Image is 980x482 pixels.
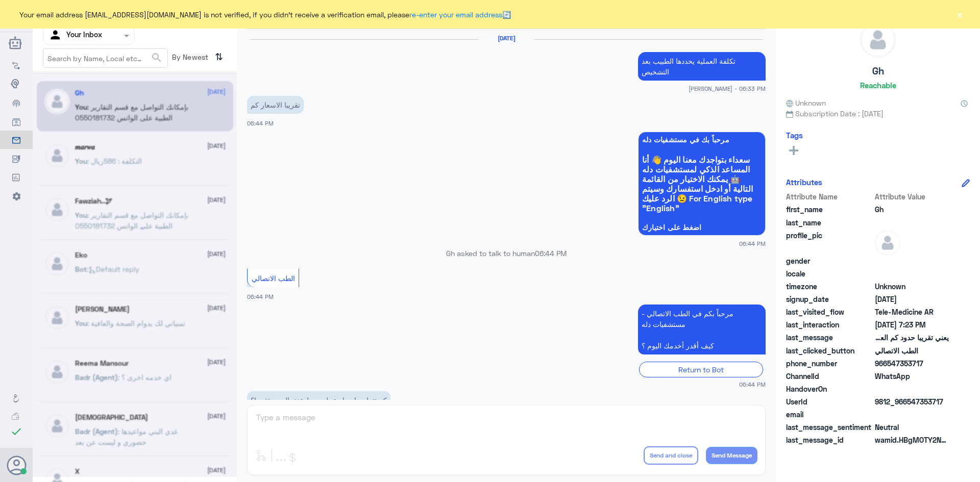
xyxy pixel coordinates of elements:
div: loading... [126,219,144,237]
span: null [875,409,949,420]
span: signup_date [786,294,873,305]
span: By Newest [168,48,211,69]
span: سعداء بتواجدك معنا اليوم 👋 أنا المساعد الذكي لمستشفيات دله 🤖 يمكنك الاختيار من القائمة التالية أو... [642,155,762,213]
span: first_name [786,204,873,215]
span: [PERSON_NAME] - 06:33 PM [689,84,766,93]
img: defaultAdmin.png [875,230,900,256]
div: Return to Bot [639,362,763,377]
i: check [10,425,22,438]
h6: Tags [786,131,803,140]
span: Unknown [875,281,949,292]
span: Tele-Medicine AR [875,307,949,317]
button: Avatar [7,455,26,475]
span: يعني تقريبا حدود كم العمليه مابين كم [875,332,949,343]
p: 18/9/2025, 6:33 PM [638,52,766,81]
p: 18/9/2025, 6:44 PM [247,96,304,114]
span: 966547353717 [875,358,949,369]
span: 2025-09-18T16:23:04.438Z [875,319,949,330]
span: ChannelId [786,371,873,382]
span: الطب الاتصالي [252,274,295,283]
button: × [954,9,965,19]
span: last_message_id [786,435,873,445]
span: last_clicked_button [786,345,873,356]
span: null [875,384,949,394]
span: 06:44 PM [739,239,766,248]
span: profile_pic [786,230,873,253]
h6: Reachable [860,81,896,90]
span: phone_number [786,358,873,369]
span: Attribute Value [875,191,949,202]
span: search [151,52,163,64]
p: 18/9/2025, 6:45 PM [247,391,390,409]
span: مرحباً بك في مستشفيات دله [642,136,762,144]
span: الطب الاتصالي [875,345,949,356]
span: locale [786,268,873,279]
span: timezone [786,281,873,292]
span: 06:44 PM [739,380,766,389]
h5: Gh [872,65,884,77]
input: Search by Name, Local etc… [43,49,167,67]
span: Unknown [786,97,826,108]
span: wamid.HBgMOTY2NTQ3MzUzNzE3FQIAEhgUM0FFQ0RFNzg5QzdGRTg4Q0UyREYA [875,435,949,445]
span: Subscription Date : [DATE] [786,108,970,119]
span: last_message_sentiment [786,422,873,433]
span: 06:44 PM [535,249,567,258]
h6: [DATE] [478,35,534,42]
h6: Attributes [786,177,822,187]
p: Gh asked to talk to human [247,248,766,259]
span: 2 [875,371,949,382]
p: 18/9/2025, 6:44 PM [638,305,766,354]
span: UserId [786,396,873,407]
span: gender [786,256,873,266]
button: Send Message [706,447,757,464]
span: email [786,409,873,420]
i: ⇅ [215,48,223,65]
span: 9812_966547353717 [875,396,949,407]
span: last_visited_flow [786,307,873,317]
span: اضغط على اختيارك [642,223,762,232]
button: search [151,49,163,66]
span: 0 [875,422,949,433]
span: Gh [875,204,949,215]
span: HandoverOn [786,384,873,394]
img: defaultAdmin.png [861,22,895,57]
span: 06:44 PM [247,293,274,300]
span: Attribute Name [786,191,873,202]
span: null [875,268,949,279]
span: 06:44 PM [247,120,274,126]
button: Send and close [644,446,698,465]
span: last_interaction [786,319,873,330]
span: null [875,256,949,266]
span: 2025-09-18T14:54:39.606Z [875,294,949,305]
span: Your email address [EMAIL_ADDRESS][DOMAIN_NAME] is not verified, if you didn't receive a verifica... [19,9,511,20]
span: last_name [786,217,873,228]
a: re-enter your email address [409,10,502,19]
span: last_message [786,332,873,343]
